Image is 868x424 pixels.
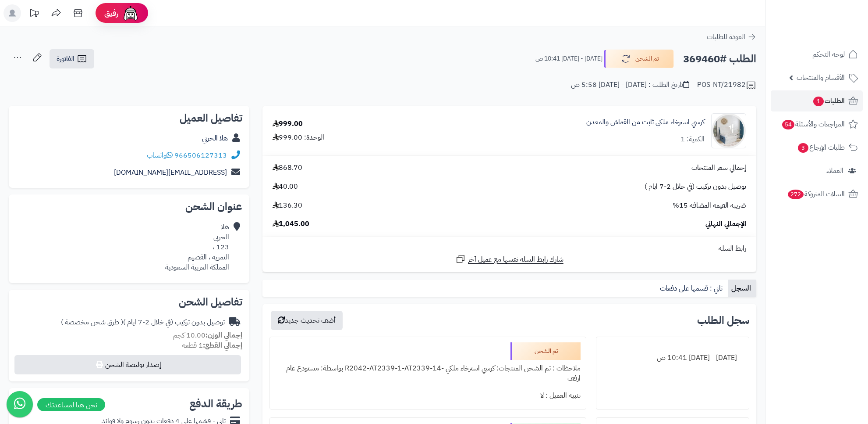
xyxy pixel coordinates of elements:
[510,342,581,360] div: تم الشحن
[468,255,563,265] span: شارك رابط السلة نفسها مع عميل آخر
[797,143,809,153] span: 3
[173,330,242,341] small: 10.00 كجم
[16,201,242,212] h2: عنوان الشحن
[61,317,225,327] div: توصيل بدون تركيب (في خلال 2-7 ايام )
[787,188,845,200] span: السلات المتروكة
[16,113,242,123] h2: تفاصيل العميل
[771,183,863,205] a: السلات المتروكة272
[771,137,863,158] a: طلبات الإرجاع3
[104,8,118,18] span: رفيق
[23,4,45,24] a: تحديثات المنصة
[203,340,242,351] strong: إجمالي القطع:
[812,95,845,107] span: الطلبات
[273,219,309,229] span: 1,045.00
[781,118,845,130] span: المراجعات والأسئلة
[271,311,343,330] button: أضف تحديث جديد
[787,189,804,200] span: 272
[771,114,863,135] a: المراجعات والأسئلة54
[273,119,303,129] div: 999.00
[771,44,863,65] a: لوحة التحكم
[273,163,302,173] span: 868.70
[697,315,749,326] h3: سجل الطلب
[602,349,744,367] div: [DATE] - [DATE] 10:41 ص
[728,280,756,297] a: السجل
[165,222,229,272] div: هلا الحربي 123 ، النمريه ، القصيم المملكة العربية السعودية
[14,355,241,374] button: إصدار بوليصة الشحن
[147,150,173,161] a: واتساب
[455,254,563,265] a: شارك رابط السلة نفسها مع عميل آخر
[50,49,94,68] a: الفاتورة
[707,32,745,42] span: العودة للطلبات
[16,297,242,307] h2: تفاصيل الشحن
[812,48,845,61] span: لوحة التحكم
[707,32,756,42] a: العودة للطلبات
[656,280,728,297] a: تابي : قسمها على دفعات
[571,80,689,90] div: تاريخ الطلب : [DATE] - [DATE] 5:58 ص
[782,119,795,130] span: 54
[697,80,756,90] div: POS-NT/21982
[57,54,74,64] span: الفاتورة
[691,163,746,173] span: إجمالي سعر المنتجات
[61,317,123,327] span: ( طرق شحن مخصصة )
[273,182,298,192] span: 40.00
[174,150,227,161] a: 966506127313
[205,330,242,341] strong: إجمالي الوزن:
[680,134,705,144] div: الكمية: 1
[826,165,843,177] span: العملاء
[808,14,860,33] img: logo-2.png
[266,244,753,254] div: رابط السلة
[683,50,756,68] h2: الطلب #369460
[273,201,302,211] span: 136.30
[182,340,242,351] small: 1 قطعة
[813,96,824,107] span: 1
[604,50,674,68] button: تم الشحن
[771,90,863,111] a: الطلبات1
[771,160,863,181] a: العملاء
[273,133,324,143] div: الوحدة: 999.00
[797,141,845,154] span: طلبات الإرجاع
[673,201,746,211] span: ضريبة القيمة المضافة 15%
[535,54,602,63] small: [DATE] - [DATE] 10:41 ص
[122,4,139,22] img: ai-face.png
[712,113,746,148] img: 1728804818-110102100031-90x90.jpg
[114,167,227,178] a: [EMAIL_ADDRESS][DOMAIN_NAME]
[586,117,705,127] a: كرسي استرخاء ملكي ثابت من القماش والمعدن
[645,182,746,192] span: توصيل بدون تركيب (في خلال 2-7 ايام )
[797,72,845,84] span: الأقسام والمنتجات
[275,360,581,387] div: ملاحظات : تم الشحن المنتجات: كرسي استرخاء ملكي -R2042-AT2339-1-AT2339-14 بواسطة: مستودع عام ارفف
[189,399,242,409] h2: طريقة الدفع
[705,219,746,229] span: الإجمالي النهائي
[275,387,581,404] div: تنبيه العميل : لا
[202,133,228,144] a: هلا الحربي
